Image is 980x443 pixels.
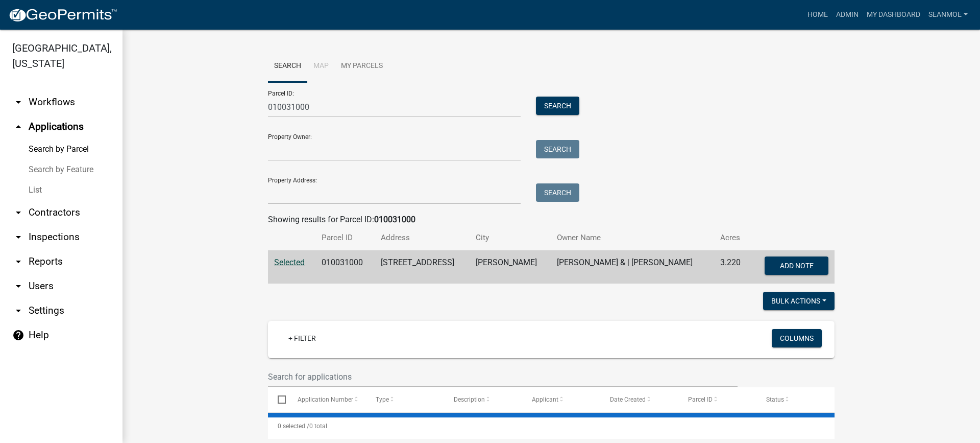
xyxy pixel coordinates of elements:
span: Type [376,396,389,403]
button: Columns [772,329,822,347]
datatable-header-cell: Applicant [522,387,600,412]
i: arrow_drop_up [12,121,24,133]
datatable-header-cell: Parcel ID [678,387,756,412]
button: Search [536,140,579,158]
datatable-header-cell: Type [365,387,444,412]
span: Date Created [610,396,646,403]
a: Home [803,5,832,25]
th: City [470,226,551,250]
div: 0 total [268,413,835,439]
datatable-header-cell: Description [444,387,522,412]
i: arrow_drop_down [12,231,24,243]
a: Selected [274,258,305,267]
th: Parcel ID [315,226,375,250]
a: + Filter [280,329,324,347]
i: arrow_drop_down [12,206,24,219]
div: Showing results for Parcel ID: [268,214,835,226]
input: Search for applications [268,366,738,387]
span: Applicant [532,396,558,403]
th: Owner Name [551,226,715,250]
button: Bulk Actions [763,292,835,310]
button: Search [536,97,579,115]
span: Add Note [779,262,813,270]
td: 010031000 [315,250,375,284]
datatable-header-cell: Date Created [600,387,678,412]
td: 3.220 [714,250,750,284]
th: Address [375,226,470,250]
a: My Dashboard [863,5,924,25]
td: [PERSON_NAME] [470,250,551,284]
button: Add Note [765,257,828,275]
span: Description [454,396,485,403]
datatable-header-cell: Application Number [287,387,365,412]
i: arrow_drop_down [12,255,24,268]
i: help [12,329,24,341]
span: Application Number [298,396,353,403]
button: Search [536,183,579,202]
a: Search [268,50,307,83]
strong: 010031000 [374,215,415,224]
a: SeanMoe [924,5,972,25]
datatable-header-cell: Status [756,387,835,412]
a: My Parcels [335,50,389,83]
th: Acres [714,226,750,250]
td: [STREET_ADDRESS] [375,250,470,284]
a: Admin [832,5,863,25]
i: arrow_drop_down [12,305,24,317]
i: arrow_drop_down [12,280,24,292]
datatable-header-cell: Select [268,387,287,412]
i: arrow_drop_down [12,96,24,108]
span: Status [766,396,784,403]
span: Parcel ID [688,396,713,403]
span: 0 selected / [278,423,309,430]
td: [PERSON_NAME] & | [PERSON_NAME] [551,250,715,284]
